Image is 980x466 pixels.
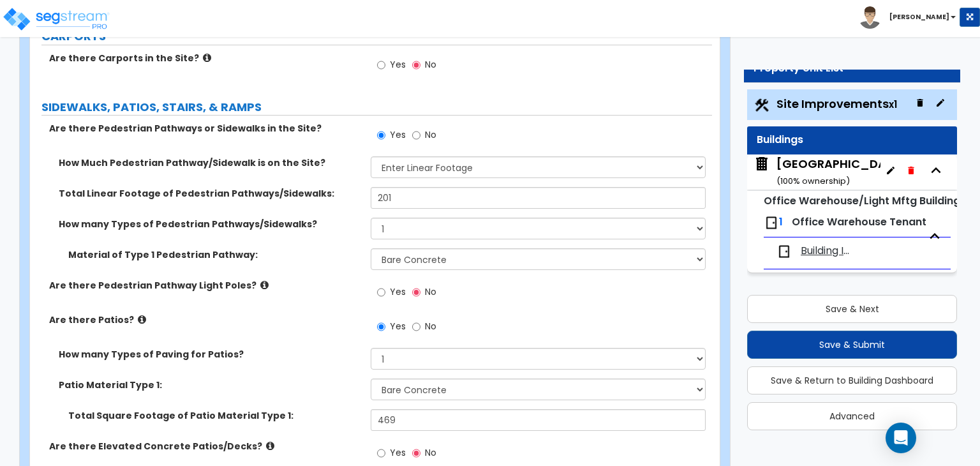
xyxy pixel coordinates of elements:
[41,99,712,116] label: SIDEWALKS, PATIOS, STAIRS, & RAMPS
[425,320,436,333] span: No
[776,156,907,188] div: [GEOGRAPHIC_DATA]
[747,295,957,323] button: Save & Next
[377,58,385,72] input: Yes
[412,285,420,299] input: No
[412,128,420,142] input: No
[390,320,406,333] span: Yes
[377,285,385,299] input: Yes
[792,214,926,229] span: Office Warehouse Tenant
[49,52,361,64] label: Are there Carports in the Site?
[801,244,855,259] span: Building Interior
[266,441,274,451] i: click for more info!
[68,248,361,261] label: Material of Type 1 Pedestrian Pathway:
[59,218,361,230] label: How many Types of Pedestrian Pathways/Sidewalks?
[776,96,897,112] span: Site Improvements
[390,446,406,459] span: Yes
[757,133,947,147] div: Buildings
[425,128,436,141] span: No
[412,58,420,72] input: No
[889,12,949,22] b: [PERSON_NAME]
[859,6,881,29] img: avatar.png
[377,128,385,142] input: Yes
[49,313,361,326] label: Are there Patios?
[203,53,211,63] i: click for more info!
[2,6,110,32] img: logo_pro_r.png
[68,409,361,422] label: Total Square Footage of Patio Material Type 1:
[49,122,361,135] label: Are there Pedestrian Pathways or Sidewalks in the Site?
[889,98,897,111] small: x1
[754,156,880,188] span: Main Building
[764,193,960,208] small: Office Warehouse/Light Mftg Building
[747,366,957,395] button: Save & Return to Building Dashboard
[747,402,957,430] button: Advanced
[377,320,385,334] input: Yes
[390,285,406,298] span: Yes
[49,440,361,453] label: Are there Elevated Concrete Patios/Decks?
[779,214,783,229] span: 1
[260,280,269,290] i: click for more info!
[754,97,770,114] img: Construction.png
[49,279,361,292] label: Are there Pedestrian Pathway Light Poles?
[138,315,146,324] i: click for more info!
[59,379,361,391] label: Patio Material Type 1:
[390,128,406,141] span: Yes
[59,156,361,169] label: How Much Pedestrian Pathway/Sidewalk is on the Site?
[747,331,957,359] button: Save & Submit
[754,156,770,172] img: building.svg
[59,187,361,200] label: Total Linear Footage of Pedestrian Pathways/Sidewalks:
[412,446,420,460] input: No
[886,423,916,453] div: Open Intercom Messenger
[59,348,361,361] label: How many Types of Paving for Patios?
[412,320,420,334] input: No
[390,58,406,71] span: Yes
[776,175,850,187] small: ( 100 % ownership)
[425,285,436,298] span: No
[377,446,385,460] input: Yes
[776,244,792,259] img: door.png
[425,58,436,71] span: No
[764,215,779,230] img: door.png
[425,446,436,459] span: No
